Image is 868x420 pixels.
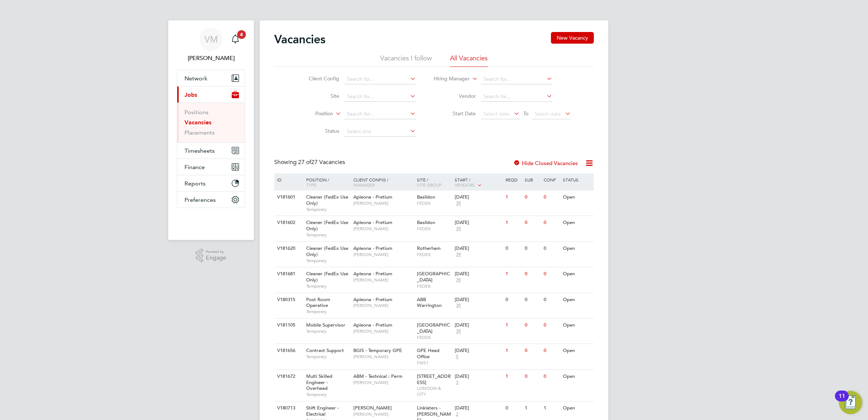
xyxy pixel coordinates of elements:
[206,255,226,261] span: Engage
[306,194,348,206] span: Cleaner (FedEx Use Only)
[275,173,301,186] div: ID
[275,319,301,332] div: V181105
[455,411,459,417] span: 2
[237,30,246,39] span: 4
[184,196,216,203] span: Preferences
[177,143,245,159] button: Timesheets
[353,380,413,385] span: [PERSON_NAME]
[455,380,459,386] span: 3
[275,216,301,229] div: V181602
[306,207,350,212] span: Temporary
[184,147,215,154] span: Timesheets
[352,173,415,191] div: Client Config /
[417,200,451,206] span: FEDEX
[353,245,392,251] span: Apleona - Pretium
[344,92,416,102] input: Search for...
[306,182,316,188] span: Type
[353,194,392,200] span: Apleona - Pretium
[839,391,862,414] button: Open Resource Center, 11 new notifications
[177,192,245,208] button: Preferences
[417,373,451,385] span: [STREET_ADDRESS]
[177,175,245,191] button: Reports
[353,277,413,283] span: [PERSON_NAME]
[353,200,413,206] span: [PERSON_NAME]
[301,173,352,191] div: Position /
[504,401,523,415] div: 0
[353,219,392,225] span: Apleona - Pretium
[521,109,531,118] span: To
[353,354,413,360] span: [PERSON_NAME]
[523,370,542,383] div: 0
[353,322,392,328] span: Apleona - Pretium
[434,93,476,99] label: Vendor
[344,74,416,84] input: Search for...
[455,245,502,252] div: [DATE]
[184,109,208,116] a: Positions
[561,173,593,186] div: Status
[523,242,542,255] div: 0
[353,252,413,257] span: [PERSON_NAME]
[455,277,462,283] span: 39
[306,309,350,315] span: Temporary
[523,173,542,186] div: Sub
[306,373,332,392] span: Multi Skilled Engineer - Overhead
[455,220,502,226] div: [DATE]
[344,127,416,137] input: Select one
[504,344,523,357] div: 1
[275,344,301,357] div: V181656
[275,293,301,307] div: V180315
[455,354,459,360] span: 5
[184,91,197,98] span: Jobs
[481,74,552,84] input: Search for...
[353,226,413,232] span: [PERSON_NAME]
[455,194,502,200] div: [DATE]
[306,219,348,232] span: Cleaner (FedEx Use Only)
[184,180,206,187] span: Reports
[481,92,552,102] input: Search for...
[535,111,561,117] span: Select date
[455,322,502,328] div: [DATE]
[344,109,416,119] input: Search for...
[455,373,502,380] div: [DATE]
[177,159,245,175] button: Finance
[523,319,542,332] div: 0
[298,159,345,166] span: 27 Vacancies
[542,293,561,307] div: 0
[542,267,561,281] div: 0
[353,411,413,417] span: [PERSON_NAME]
[275,401,301,415] div: V180713
[177,28,245,63] a: VM[PERSON_NAME]
[353,182,375,188] span: Manager
[177,70,245,86] button: Network
[434,110,476,117] label: Start Date
[297,75,339,82] label: Client Config
[542,319,561,332] div: 0
[417,252,451,257] span: FEDEX
[561,370,593,383] div: Open
[428,75,470,83] label: Hiring Manager
[551,32,594,44] button: New Vacancy
[561,216,593,229] div: Open
[291,110,333,117] label: Position
[417,194,435,200] span: Basildon
[417,347,439,360] span: GPE Head Office
[184,119,211,126] a: Vacancies
[353,296,392,303] span: Apleona - Pretium
[504,216,523,229] div: 1
[177,103,245,142] div: Jobs
[275,370,301,383] div: V181672
[542,344,561,357] div: 0
[542,216,561,229] div: 0
[455,200,462,207] span: 39
[417,182,442,188] span: Site Group
[561,267,593,281] div: Open
[561,242,593,255] div: Open
[561,344,593,357] div: Open
[417,322,450,334] span: [GEOGRAPHIC_DATA]
[275,267,301,281] div: V181681
[542,191,561,204] div: 0
[415,173,453,191] div: Site /
[177,87,245,103] button: Jobs
[274,32,325,47] h2: Vacancies
[353,328,413,334] span: [PERSON_NAME]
